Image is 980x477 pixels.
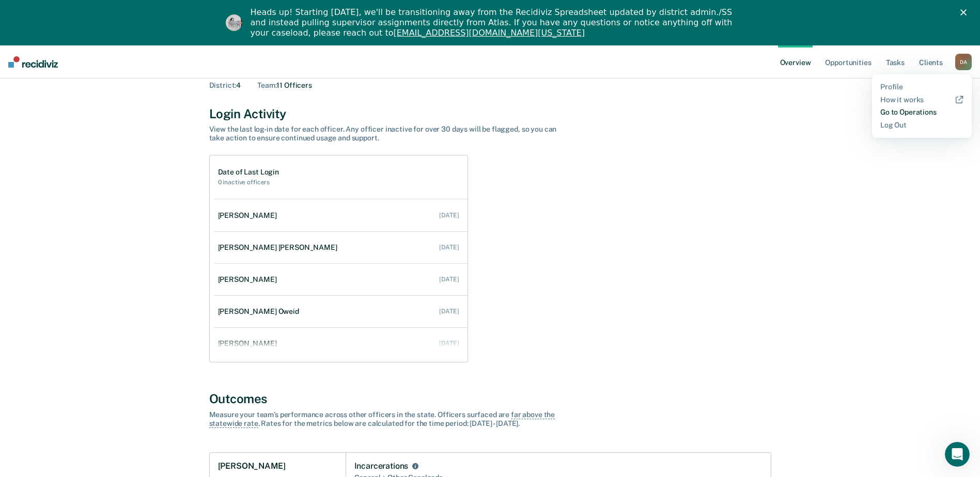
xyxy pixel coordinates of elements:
[884,45,907,78] a: Tasks
[439,276,459,283] div: [DATE]
[880,108,963,117] a: Go to Operations
[880,83,963,91] a: Profile
[354,461,409,471] div: Incarcerations
[214,265,468,294] a: [PERSON_NAME] [DATE]
[209,125,571,142] div: View the last log-in date for each officer. Any officer inactive for over 30 days will be flagged...
[880,96,963,104] a: How it works
[218,275,281,284] div: [PERSON_NAME]
[410,461,421,471] button: Incarcerations
[955,54,972,70] div: D A
[214,329,468,358] a: [PERSON_NAME] [DATE]
[209,81,237,89] span: District :
[778,45,813,78] a: Overview
[960,9,971,15] div: Close
[218,243,341,252] div: [PERSON_NAME] [PERSON_NAME]
[8,56,58,68] img: Recidiviz
[209,106,771,121] div: Login Activity
[218,211,281,220] div: [PERSON_NAME]
[214,201,468,230] a: [PERSON_NAME] [DATE]
[218,179,279,186] h2: 0 inactive officers
[226,14,242,31] img: Profile image for Kim
[218,307,303,316] div: [PERSON_NAME] Oweid
[439,244,459,251] div: [DATE]
[209,391,771,406] div: Outcomes
[218,339,281,348] div: [PERSON_NAME]
[955,54,972,70] button: DA
[439,308,459,315] div: [DATE]
[880,121,963,130] a: Log Out
[218,461,286,471] h1: [PERSON_NAME]
[823,45,873,78] a: Opportunities
[393,28,584,38] a: [EMAIL_ADDRESS][DOMAIN_NAME][US_STATE]
[218,168,279,177] h1: Date of Last Login
[214,233,468,262] a: [PERSON_NAME] [PERSON_NAME] [DATE]
[917,45,945,78] a: Clients
[439,340,459,347] div: [DATE]
[209,410,555,428] span: far above the statewide rate
[209,81,241,90] div: 4
[209,410,571,428] div: Measure your team’s performance across other officer s in the state. Officer s surfaced are . Rat...
[257,81,276,89] span: Team :
[214,297,468,326] a: [PERSON_NAME] Oweid [DATE]
[439,212,459,219] div: [DATE]
[257,81,312,90] div: 11 Officers
[945,442,970,467] iframe: Intercom live chat
[251,7,738,38] div: Heads up! Starting [DATE], we'll be transitioning away from the Recidiviz Spreadsheet updated by ...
